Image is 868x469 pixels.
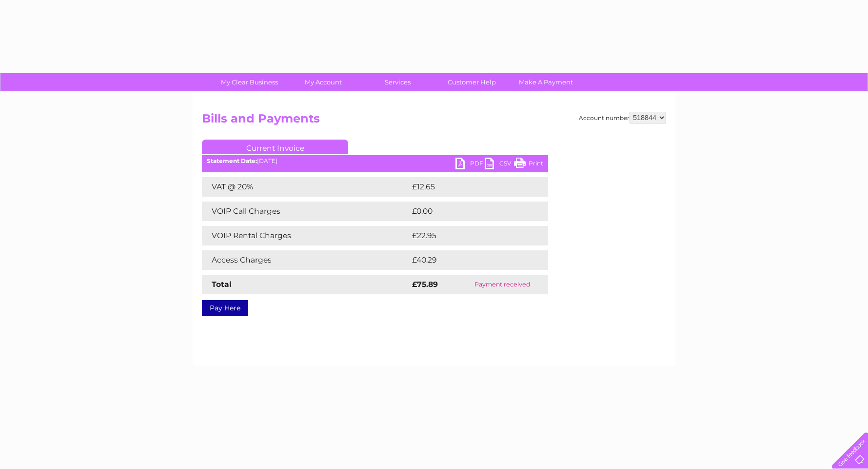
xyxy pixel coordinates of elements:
[212,280,232,289] strong: Total
[485,158,514,172] a: CSV
[202,226,410,245] td: VOIP Rental Charges
[514,158,543,172] a: Print
[283,73,364,91] a: My Account
[412,280,438,289] strong: £75.89
[506,73,586,91] a: Make A Payment
[455,158,485,172] a: PDF
[410,250,529,270] td: £40.29
[202,158,548,164] div: [DATE]
[410,177,528,197] td: £12.65
[432,73,512,91] a: Customer Help
[410,226,528,245] td: £22.95
[202,112,666,130] h2: Bills and Payments
[456,275,548,294] td: Payment received
[410,202,526,221] td: £0.00
[202,300,248,316] a: Pay Here
[202,202,410,221] td: VOIP Call Charges
[357,73,438,91] a: Services
[202,250,410,270] td: Access Charges
[202,140,348,154] a: Current Invoice
[202,177,410,197] td: VAT @ 20%
[579,112,666,123] div: Account number
[207,157,257,164] b: Statement Date:
[209,73,290,91] a: My Clear Business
